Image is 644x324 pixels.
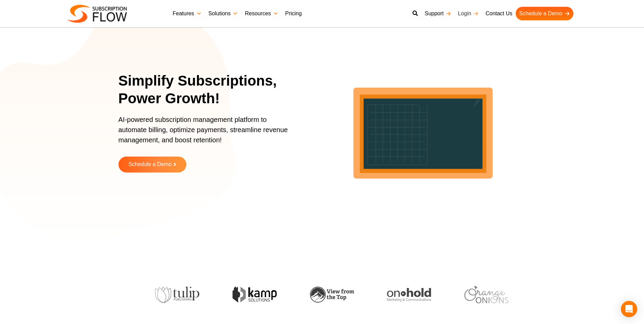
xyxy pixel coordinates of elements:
a: Schedule a Demo [118,157,186,173]
img: tulip-publishing [155,287,199,303]
img: view-from-the-top [309,287,353,303]
img: Subscriptionflow [68,5,127,23]
a: Support [421,7,455,20]
p: AI-powered subscription management platform to automate billing, optimize payments, streamline re... [118,114,295,152]
div: Open Intercom Messenger [621,301,637,317]
a: Features [169,7,205,20]
img: orange-onions [464,286,508,303]
a: Schedule a Demo [516,7,573,20]
img: onhold-marketing [387,288,431,302]
img: kamp-solution [232,287,276,303]
a: Resources [241,7,281,20]
h1: Simplify Subscriptions, Power Growth! [118,72,303,108]
span: Schedule a Demo [128,162,171,167]
a: Pricing [282,7,305,20]
a: Contact Us [482,7,516,20]
a: Login [455,7,482,20]
a: Solutions [205,7,242,20]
